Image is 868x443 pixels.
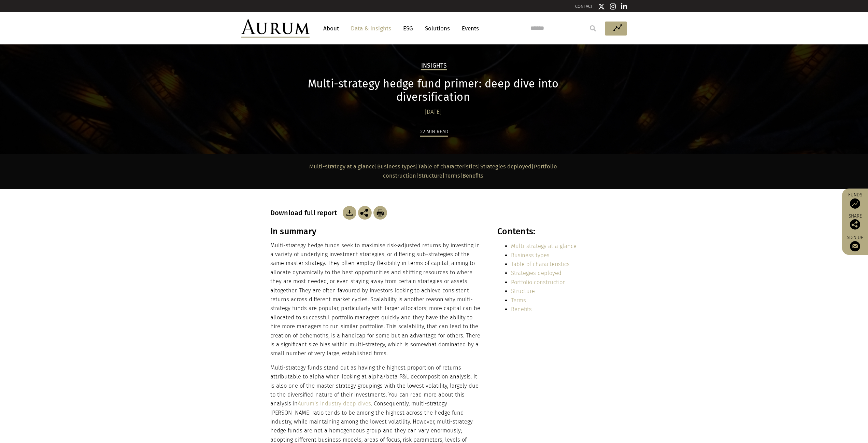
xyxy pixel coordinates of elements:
[270,209,341,217] h3: Download full report
[418,163,478,170] a: Table of characteristics
[420,127,448,137] div: 22 min read
[511,288,535,294] a: Structure
[358,206,372,220] img: Share this post
[343,206,356,220] img: Download Article
[511,279,566,286] a: Portfolio construction
[463,172,483,179] a: Benefits
[309,163,557,179] strong: | | | | | |
[845,235,865,251] a: Sign up
[511,261,570,267] a: Table of characteristics
[610,3,616,10] img: Instagram icon
[480,163,531,170] a: Strategies deployed
[845,192,865,209] a: Funds
[373,206,387,220] img: Download Article
[298,400,371,407] a: Aurum’s industry deep dives
[511,252,550,259] a: Business types
[511,306,532,313] a: Benefits
[270,226,483,237] h3: In summary
[320,22,342,35] a: About
[458,22,479,35] a: Events
[850,241,860,251] img: Sign up to our newsletter
[418,172,442,179] a: Structure
[511,297,526,304] a: Terms
[421,62,447,70] h2: Insights
[511,270,561,276] a: Strategies deployed
[377,163,416,170] a: Business types
[575,4,593,9] a: CONTACT
[511,243,577,249] a: Multi-strategy at a glance
[270,241,483,358] p: Multi-strategy hedge funds seek to maximise risk-adjusted returns by investing in a variety of un...
[850,219,860,230] img: Share this post
[460,172,463,179] strong: |
[621,3,627,10] img: Linkedin icon
[241,19,310,38] img: Aurum
[270,107,596,117] div: [DATE]
[845,214,865,230] div: Share
[598,3,605,10] img: Twitter icon
[586,22,600,35] input: Submit
[445,172,460,179] a: Terms
[422,22,453,35] a: Solutions
[497,226,596,237] h3: Contents:
[850,198,860,209] img: Access Funds
[347,22,395,35] a: Data & Insights
[270,77,596,104] h1: Multi-strategy hedge fund primer: deep dive into diversification
[309,163,375,170] a: Multi-strategy at a glance
[400,22,416,35] a: ESG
